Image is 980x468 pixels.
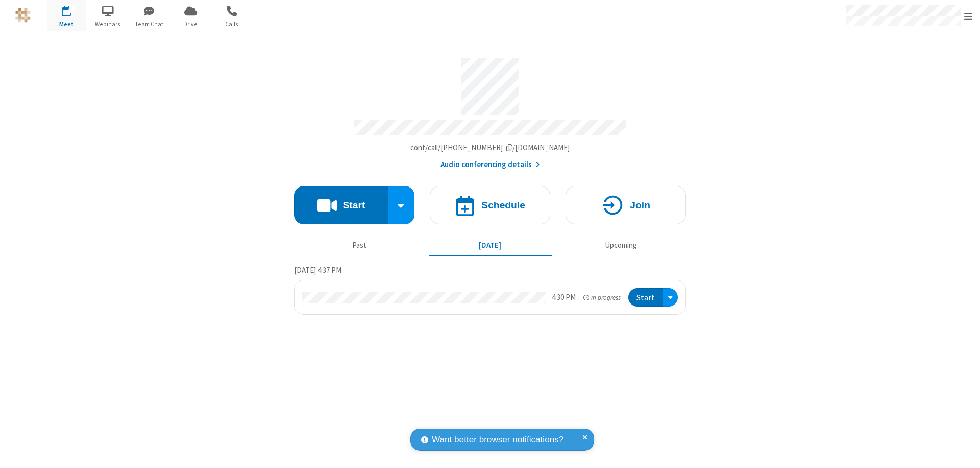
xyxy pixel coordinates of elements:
[15,8,31,23] img: QA Selenium DO NOT DELETE OR CHANGE
[47,19,86,29] span: Meet
[429,236,552,255] button: [DATE]
[294,51,686,171] section: Account details
[440,159,540,171] button: Audio conferencing details
[130,19,168,29] span: Team Chat
[410,142,570,154] button: Copy my meeting room linkCopy my meeting room link
[630,200,650,210] h4: Join
[294,265,341,275] span: [DATE] 4:37 PM
[432,433,563,447] span: Want better browser notifications?
[410,143,570,152] span: Copy my meeting room link
[171,19,210,29] span: Drive
[954,441,972,461] iframe: Chat
[566,186,686,224] button: Join
[294,264,686,315] section: Today's Meetings
[583,293,621,302] em: in progress
[388,186,415,224] div: Start conference options
[294,186,388,224] button: Start
[481,200,525,210] h4: Schedule
[552,292,576,303] div: 4:30 PM
[89,19,127,29] span: Webinars
[663,288,678,307] div: Open menu
[342,200,365,210] h4: Start
[430,186,550,224] button: Schedule
[69,6,76,13] div: 1
[213,19,251,29] span: Calls
[628,288,663,307] button: Start
[298,236,421,255] button: Past
[559,236,682,255] button: Upcoming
